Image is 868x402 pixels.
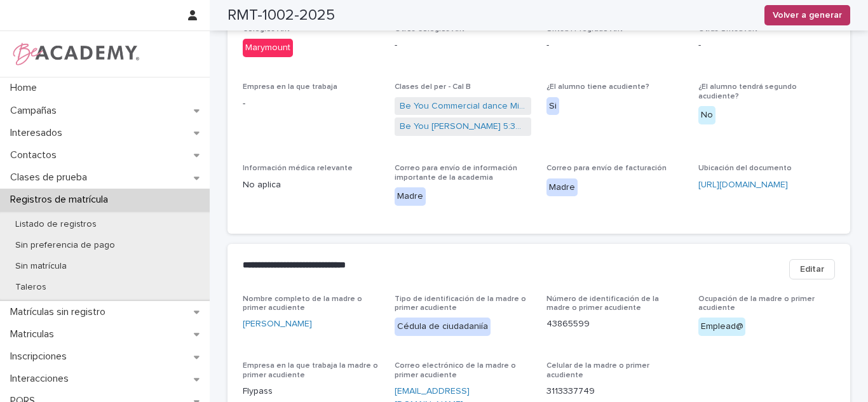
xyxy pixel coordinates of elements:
span: Empresa en la que trabaja la madre o primer acudiente [243,362,378,379]
p: Campañas [5,105,67,117]
span: Tipo de identificación de la madre o primer acudiente [395,295,526,312]
span: Celular de la madre o primer acudiente [546,362,649,379]
p: - [546,39,683,52]
p: 3113337749 [546,385,683,398]
a: Be You [PERSON_NAME] 5:30 pm [400,120,526,133]
span: Otras Unvsd Ant [698,25,757,33]
p: Sin preferencia de pago [5,240,125,251]
span: Clases del per - Cal B [395,83,471,91]
p: 43865599 [546,318,683,331]
span: Número de identificación de la madre o primer acudiente [546,295,659,312]
a: Be You Commercial dance Mie 5:30 pm [400,100,526,113]
span: Unvsd | Pregrado Ant [546,25,623,33]
p: Matriculas [5,328,64,340]
p: Sin matrícula [5,261,77,272]
span: Correo para envío de facturación [546,164,667,172]
span: Nombre completo de la madre o primer acudiente [243,295,362,312]
div: Marymount [243,39,293,57]
p: - [243,97,379,111]
span: Otros Colegios Ant [395,25,465,33]
p: Contactos [5,149,67,161]
span: Colegios Ant [243,25,290,33]
div: Emplead@ [698,318,745,336]
button: Editar [789,259,835,279]
a: [PERSON_NAME] [243,318,312,331]
span: Ocupación de la madre o primer acudiente [698,295,815,312]
span: Correo electrónico de la madre o primer acudiente [395,362,516,379]
span: ¿El alumno tiene acudiente? [546,83,649,91]
div: Madre [395,187,426,206]
span: ¿El alumno tendrá segundo acudiente? [698,83,797,100]
div: Si [546,97,559,116]
span: Ubicación del documento [698,164,792,172]
p: Flypass [243,385,379,398]
p: Interesados [5,127,72,139]
p: Home [5,82,47,94]
p: Registros de matrícula [5,194,118,206]
button: Volver a generar [764,5,850,25]
p: - [698,39,835,52]
span: Volver a generar [773,9,842,22]
span: Correo para envío de información importante de la academia [395,164,517,181]
div: Madre [546,178,578,197]
p: Listado de registros [5,219,107,230]
h2: RMT-1002-2025 [227,6,335,25]
span: Información médica relevante [243,164,353,172]
p: Inscripciones [5,351,77,363]
div: Cédula de ciudadaniía [395,318,491,336]
img: WPrjXfSUmiLcdUfaYY4Q [10,41,140,67]
p: No aplica [243,178,379,192]
div: No [698,106,715,124]
p: Matrículas sin registro [5,306,116,318]
p: Taleros [5,282,57,293]
span: Editar [800,263,824,276]
a: [URL][DOMAIN_NAME] [698,180,788,189]
p: Interacciones [5,373,79,385]
p: Clases de prueba [5,171,97,184]
span: Empresa en la que trabaja [243,83,337,91]
p: - [395,39,531,52]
